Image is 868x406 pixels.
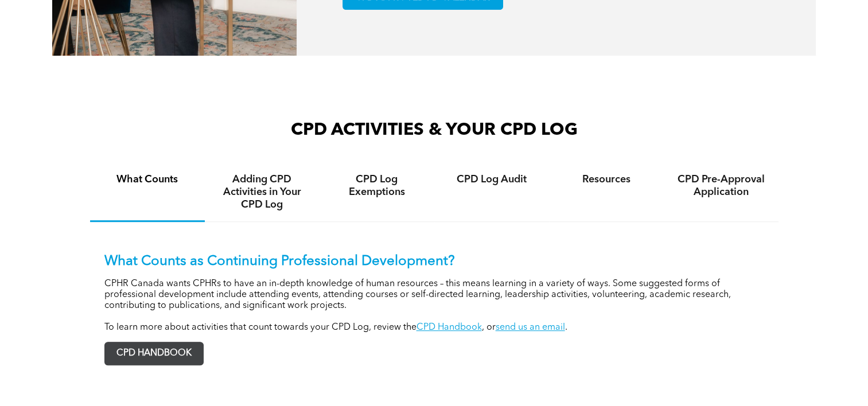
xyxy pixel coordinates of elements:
[104,279,764,311] p: CPHR Canada wants CPHRs to have an in-depth knowledge of human resources – this means learning in...
[445,173,539,186] h4: CPD Log Audit
[104,342,204,365] a: CPD HANDBOOK
[215,173,309,211] h4: Adding CPD Activities in Your CPD Log
[100,173,194,186] h4: What Counts
[330,173,424,198] h4: CPD Log Exemptions
[417,323,482,332] a: CPD Handbook
[674,173,768,198] h4: CPD Pre-Approval Application
[496,323,565,332] a: send us an email
[105,342,203,365] span: CPD HANDBOOK
[291,122,578,139] span: CPD ACTIVITIES & YOUR CPD LOG
[104,322,764,333] p: To learn more about activities that count towards your CPD Log, review the , or .
[104,253,764,270] p: What Counts as Continuing Professional Development?
[559,173,653,186] h4: Resources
